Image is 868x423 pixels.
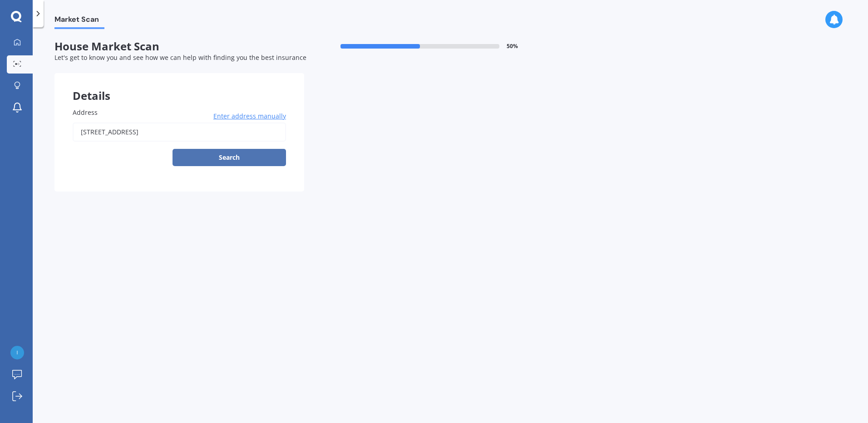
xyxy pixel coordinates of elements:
[54,15,104,27] span: Market Scan
[73,123,286,142] input: Enter address
[10,346,24,359] img: e727fd1dc31e49fb1f62cac553af4b52
[173,149,286,166] button: Search
[507,43,518,49] span: 50 %
[54,53,306,62] span: Let's get to know you and see how we can help with finding you the best insurance
[73,108,98,117] span: Address
[213,112,286,121] span: Enter address manually
[54,40,304,53] span: House Market Scan
[54,73,304,100] div: Details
